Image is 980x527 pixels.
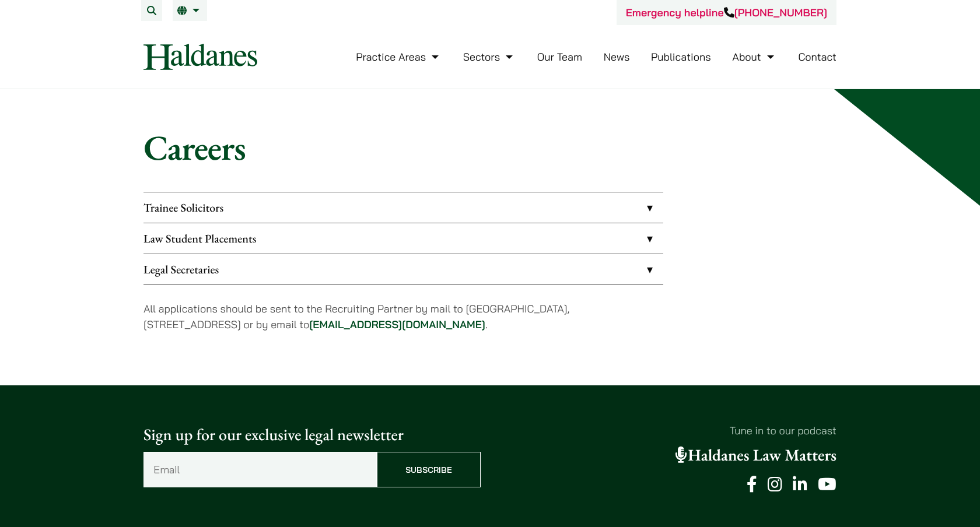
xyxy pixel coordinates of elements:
[177,6,202,15] a: EN
[143,301,663,332] p: All applications should be sent to the Recruiting Partner by mail to [GEOGRAPHIC_DATA], [STREET_A...
[143,44,257,70] img: Logo of Haldanes
[377,452,481,487] input: Subscribe
[798,50,836,64] a: Contact
[463,50,516,64] a: Sectors
[651,50,711,64] a: Publications
[604,50,630,64] a: News
[499,423,836,438] p: Tune in to our podcast
[143,452,377,487] input: Email
[143,127,836,168] h1: Careers
[309,318,485,331] a: [EMAIL_ADDRESS][DOMAIN_NAME]
[143,223,663,254] a: Law Student Placements
[626,6,827,19] a: Emergency helpline[PHONE_NUMBER]
[732,50,776,64] a: About
[537,50,582,64] a: Our Team
[143,423,481,447] p: Sign up for our exclusive legal newsletter
[143,254,663,284] a: Legal Secretaries
[356,50,442,64] a: Practice Areas
[675,445,836,466] a: Haldanes Law Matters
[143,192,663,223] a: Trainee Solicitors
